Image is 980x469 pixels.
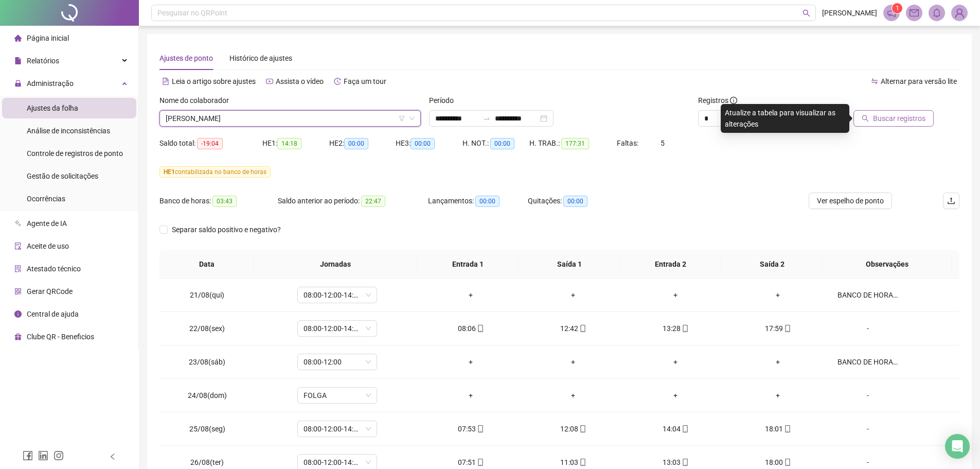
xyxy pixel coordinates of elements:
span: file [14,57,22,64]
div: + [428,289,514,301]
div: 18:01 [735,423,821,435]
div: 11:03 [530,457,616,468]
span: mobile [783,325,791,332]
span: 03:43 [212,196,237,207]
div: + [735,390,821,401]
span: mobile [476,325,484,332]
span: Histórico de ajustes [229,54,292,62]
span: upload [947,197,955,205]
span: 26/08(ter) [190,458,224,466]
div: - [838,323,898,334]
span: qrcode [14,288,22,295]
span: gift [14,333,22,340]
div: 13:28 [633,323,719,334]
span: Buscar registros [873,113,925,124]
span: 00:00 [475,196,500,207]
span: lock [14,80,22,87]
span: mail [910,8,919,18]
span: search [803,9,810,17]
span: Ocorrências [27,195,65,203]
div: H. TRAB.: [529,137,617,149]
div: 08:06 [428,323,514,334]
span: down [409,115,415,121]
div: + [735,289,821,301]
span: mobile [578,459,586,466]
span: 177:31 [561,138,589,149]
div: BANCO DE HORAS. [838,356,898,368]
div: + [633,356,719,368]
div: - [838,390,898,401]
th: Observações [823,250,952,279]
span: Separar saldo positivo e negativo? [168,224,285,235]
div: 18:00 [735,457,821,468]
div: - [838,423,898,435]
label: Período [429,95,460,106]
span: info-circle [14,310,22,318]
div: 17:59 [735,323,821,334]
span: FOLGA [304,388,371,403]
span: 22:47 [361,196,385,207]
div: HE 3: [396,137,462,149]
span: 00:00 [490,138,514,149]
span: mobile [783,459,791,466]
span: mobile [578,425,586,432]
div: + [530,289,616,301]
span: filter [399,115,405,121]
span: linkedin [38,450,48,461]
span: notification [887,8,896,18]
div: Atualize a tabela para visualizar as alterações [721,104,849,133]
img: 77048 [952,5,967,21]
span: left [109,453,116,460]
span: Registros [698,95,737,106]
span: Administração [27,79,74,88]
div: - [838,457,898,468]
span: [PERSON_NAME] [822,7,877,19]
span: HE 1 [164,168,175,176]
span: -19:04 [197,138,223,149]
span: youtube [266,78,273,85]
span: history [334,78,341,85]
span: 22/08(sex) [189,324,225,333]
span: solution [14,265,22,272]
span: 21/08(qui) [190,291,224,299]
span: audit [14,242,22,250]
div: + [428,390,514,401]
span: mobile [681,459,689,466]
span: info-circle [730,97,737,104]
span: Faça um tour [344,77,386,85]
span: Análise de inconsistências [27,127,110,135]
span: to [483,114,491,123]
span: Ajustes da folha [27,104,78,112]
span: VINICIUS GABRIEL SILVA DO NASCIMENTO [166,111,415,126]
span: Página inicial [27,34,69,42]
span: search [862,115,869,122]
div: Saldo total: [159,137,262,149]
span: 1 [896,5,899,12]
span: Relatórios [27,57,59,65]
span: Clube QR - Beneficios [27,333,94,341]
th: Saída 1 [519,250,620,279]
span: Alternar para versão lite [881,77,957,85]
button: Buscar registros [853,110,934,127]
span: facebook [23,450,33,461]
th: Data [159,250,254,279]
span: 08:00-12:00-14:00-18:00 [304,321,371,336]
span: Gestão de solicitações [27,172,98,180]
span: mobile [681,425,689,432]
span: mobile [783,425,791,432]
div: 07:51 [428,457,514,468]
th: Saída 2 [721,250,823,279]
sup: 1 [892,3,902,13]
span: file-text [162,78,169,85]
span: Ajustes de ponto [159,54,213,62]
div: Open Intercom Messenger [945,434,970,459]
span: contabilizada no banco de horas [159,166,271,178]
div: + [735,356,821,368]
span: swap-right [483,114,491,123]
span: bell [932,8,941,18]
span: Aceite de uso [27,242,69,250]
div: + [530,390,616,401]
div: Quitações: [528,195,628,207]
span: 24/08(dom) [188,391,227,399]
span: Assista o vídeo [276,77,324,85]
